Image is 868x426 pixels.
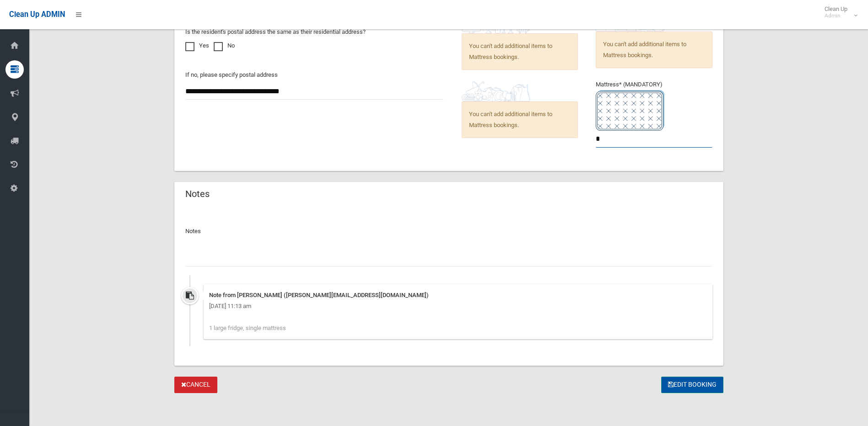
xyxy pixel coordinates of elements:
label: Yes [185,40,209,51]
img: b13cc3517677393f34c0a387616ef184.png [462,81,530,101]
div: Note from [PERSON_NAME] ([PERSON_NAME][EMAIL_ADDRESS][DOMAIN_NAME]) [209,290,707,301]
a: Cancel [174,377,217,394]
span: You can't add additional items to Mattress bookings. [462,101,578,138]
span: Mattress* (MANDATORY) [596,81,712,131]
small: Admin [825,12,847,19]
label: No [214,40,235,51]
label: If no, please specify postal address [185,69,278,80]
span: Clean Up [820,5,857,19]
div: [DATE] 11:13 am [209,301,707,312]
span: Clean Up ADMIN [9,10,65,19]
label: Is the resident's postal address the same as their residential address? [185,27,366,37]
img: e7408bece873d2c1783593a074e5cb2f.png [596,90,664,131]
p: Notes [185,226,712,237]
span: You can't add additional items to Mattress bookings. [596,32,712,68]
header: Notes [174,185,221,203]
span: You can't add additional items to Mattress bookings. [462,33,578,70]
span: 1 large fridge, single mattress [209,325,286,331]
button: Edit Booking [661,377,723,394]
